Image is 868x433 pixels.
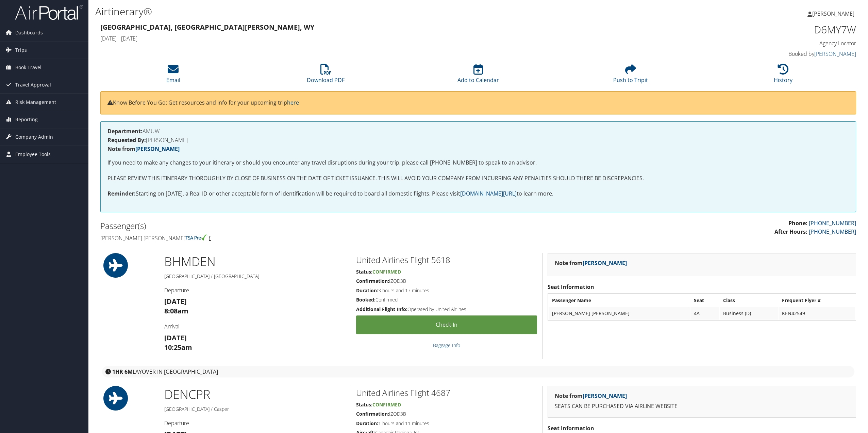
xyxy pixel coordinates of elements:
strong: Reminder: [107,190,136,197]
p: Starting on [DATE], a Real ID or other acceptable form of identification will be required to boar... [107,189,849,198]
a: Add to Calendar [457,67,499,84]
h4: [DATE] - [DATE] [100,35,665,42]
strong: Status: [356,401,372,408]
h4: [PERSON_NAME] [PERSON_NAME] [100,234,473,242]
span: Employee Tools [15,146,51,163]
td: Business (D) [720,307,778,320]
strong: [DATE] [164,333,187,342]
a: [PERSON_NAME] [583,259,627,267]
p: SEATS CAN BE PURCHASED VIA AIRLINE WEBSITE [555,402,849,411]
strong: Phone: [788,219,807,227]
td: KEN42549 [779,307,855,320]
span: Dashboards [15,24,43,41]
h4: AMUW [107,128,849,134]
h4: Departure [164,287,346,294]
td: [PERSON_NAME] [PERSON_NAME] [549,307,690,320]
strong: Requested By: [107,136,146,144]
h1: BHM DEN [164,253,346,270]
h4: Agency Locator [675,40,856,47]
span: Confirmed [372,268,401,275]
span: [PERSON_NAME] [812,10,854,17]
strong: Seat Information [548,424,594,432]
h2: United Airlines Flight 5618 [356,254,537,266]
a: Check-in [356,315,537,334]
img: tsa-precheck.png [185,234,207,241]
h5: [GEOGRAPHIC_DATA] / [GEOGRAPHIC_DATA] [164,273,346,280]
strong: Duration: [356,420,378,427]
span: Risk Management [15,94,56,111]
h5: IZQD3B [356,411,537,417]
strong: After Hours: [774,228,807,235]
h4: [PERSON_NAME] [107,137,849,143]
strong: [GEOGRAPHIC_DATA], [GEOGRAPHIC_DATA] [PERSON_NAME], WY [100,22,314,32]
strong: [DATE] [164,297,187,306]
span: Reporting [15,111,38,128]
h5: 3 hours and 17 minutes [356,287,537,294]
h5: 1 hours and 11 minutes [356,420,537,427]
th: Seat [690,294,719,307]
strong: Additional Flight Info: [356,306,407,312]
span: Trips [15,42,27,59]
strong: Seat Information [548,283,594,291]
strong: Department: [107,127,143,135]
strong: Status: [356,268,372,275]
h2: United Airlines Flight 4687 [356,387,537,399]
strong: Booked: [356,296,375,303]
h5: Operated by United Airlines [356,306,537,313]
strong: Duration: [356,287,378,294]
strong: 10:25am [164,343,192,352]
h5: [GEOGRAPHIC_DATA] / Casper [164,406,346,413]
th: Class [720,294,778,307]
a: [PERSON_NAME] [807,3,861,24]
a: [PERSON_NAME] [135,145,180,153]
div: layover in [GEOGRAPHIC_DATA] [102,366,854,377]
h4: Booked by [675,50,856,58]
p: If you need to make any changes to your itinerary or should you encounter any travel disruptions ... [107,158,849,167]
h1: Airtinerary® [95,4,606,19]
a: [PHONE_NUMBER] [809,219,856,227]
span: Confirmed [372,401,401,408]
strong: Confirmation: [356,411,389,417]
span: Company Admin [15,128,53,145]
a: Push to Tripit [613,67,648,84]
strong: 8:08am [164,306,188,315]
a: Baggage Info [433,342,460,349]
p: Know Before You Go: Get resources and info for your upcoming trip [107,98,849,107]
a: [PERSON_NAME] [814,50,856,58]
a: Email [166,67,180,84]
h2: Passenger(s) [100,220,473,232]
h5: Confirmed [356,296,537,303]
span: Book Travel [15,59,41,76]
h1: D6MY7W [675,22,856,37]
strong: Note from [555,259,627,267]
strong: Note from [555,392,627,400]
h4: Arrival [164,323,346,330]
a: [PHONE_NUMBER] [809,228,856,235]
td: 4A [690,307,719,320]
a: [DOMAIN_NAME][URL] [460,190,517,197]
h1: DEN CPR [164,386,346,403]
p: PLEASE REVIEW THIS ITINERARY THOROUGHLY BY CLOSE OF BUSINESS ON THE DATE OF TICKET ISSUANCE. THIS... [107,174,849,183]
a: here [287,99,299,106]
strong: Confirmation: [356,278,389,284]
a: History [774,67,792,84]
img: airportal-logo.png [15,4,83,20]
h4: Departure [164,419,346,427]
strong: 1HR 6M [112,368,133,375]
strong: Note from [107,145,180,153]
h5: IZQD3B [356,278,537,284]
span: Travel Approval [15,76,51,93]
a: [PERSON_NAME] [583,392,627,400]
a: Download PDF [307,67,345,84]
th: Frequent Flyer # [779,294,855,307]
th: Passenger Name [549,294,690,307]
